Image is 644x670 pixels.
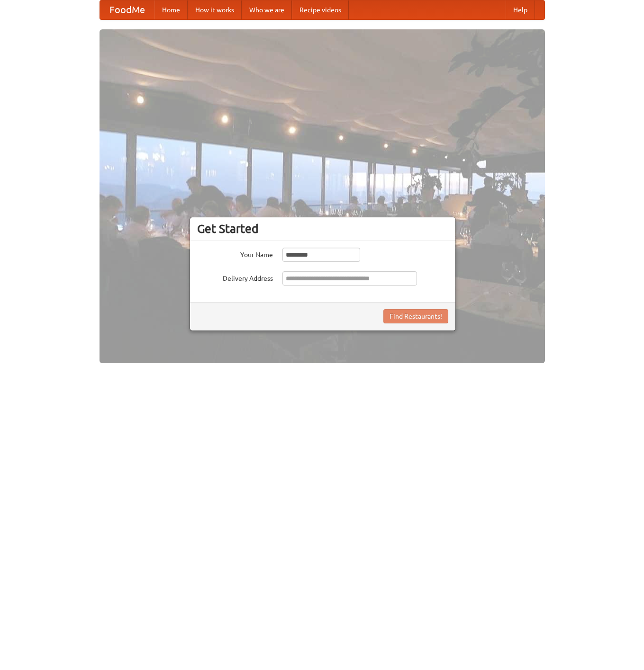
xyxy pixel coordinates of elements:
[383,309,448,323] button: Find Restaurants!
[506,0,535,19] a: Help
[197,271,273,283] label: Delivery Address
[197,222,448,236] h3: Get Started
[188,0,242,19] a: How it works
[292,0,349,19] a: Recipe videos
[242,0,292,19] a: Who we are
[100,0,154,19] a: FoodMe
[154,0,188,19] a: Home
[197,248,273,259] label: Your Name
